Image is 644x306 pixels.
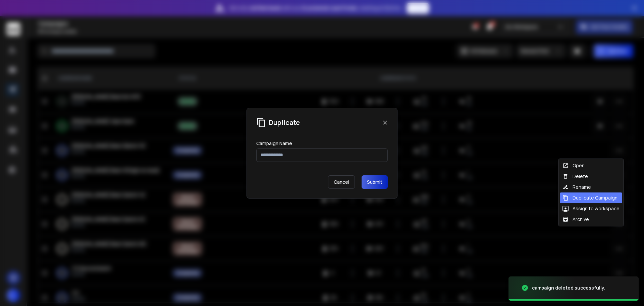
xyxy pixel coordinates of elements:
[362,175,388,189] button: Submit
[562,184,591,190] div: Rename
[256,141,292,146] label: Campaign Name
[269,118,300,127] h1: Duplicate
[562,205,620,212] div: Assign to workspace
[562,194,618,201] div: Duplicate Campaign
[532,285,605,291] div: campaign deleted successfully.
[562,162,585,169] div: Open
[562,173,588,180] div: Delete
[562,216,589,223] div: Archive
[328,175,355,189] p: Cancel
